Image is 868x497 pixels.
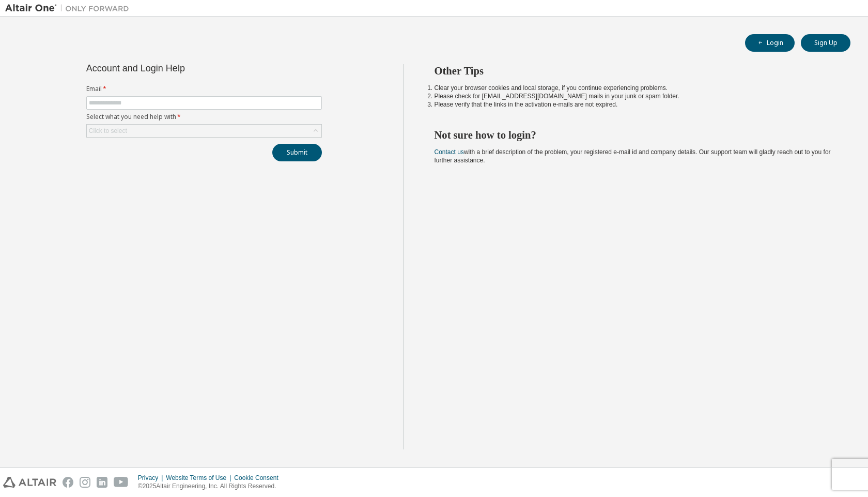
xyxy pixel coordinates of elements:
[435,148,464,156] a: Contact us
[435,84,832,92] li: Clear your browser cookies and local storage, if you continue experiencing problems.
[435,128,832,142] h2: Not sure how to login?
[114,477,129,488] img: youtube.svg
[87,125,321,137] div: Click to select
[86,85,322,93] label: Email
[80,477,90,488] img: instagram.svg
[234,474,284,482] div: Cookie Consent
[5,3,134,13] img: Altair One
[63,477,73,488] img: facebook.svg
[272,144,322,161] button: Submit
[435,92,832,100] li: Please check for [EMAIL_ADDRESS][DOMAIN_NAME] mails in your junk or spam folder.
[435,100,832,109] li: Please verify that the links in the activation e-mails are not expired.
[86,64,275,72] div: Account and Login Help
[3,477,56,488] img: altair_logo.svg
[138,482,285,491] p: © 2025 Altair Engineering, Inc. All Rights Reserved.
[166,474,234,482] div: Website Terms of Use
[435,64,832,78] h2: Other Tips
[745,34,795,52] button: Login
[801,34,850,52] button: Sign Up
[138,474,166,482] div: Privacy
[435,148,831,164] span: with a brief description of the problem, your registered e-mail id and company details. Our suppo...
[97,477,107,488] img: linkedin.svg
[89,127,127,135] div: Click to select
[86,113,322,121] label: Select what you need help with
